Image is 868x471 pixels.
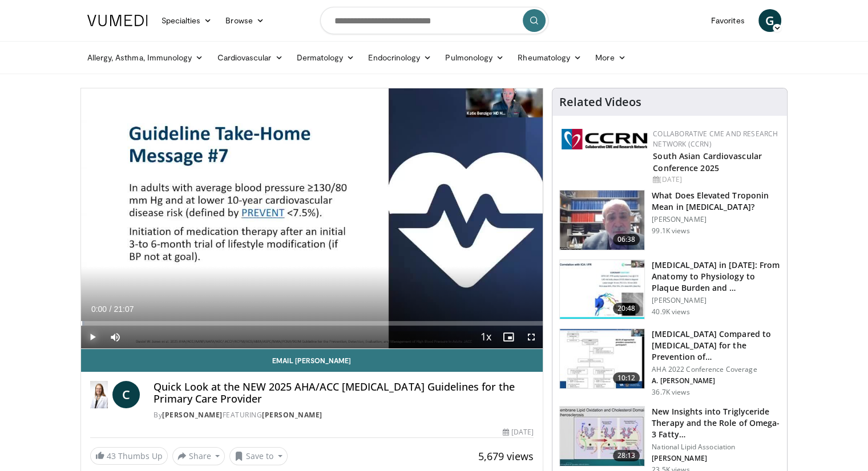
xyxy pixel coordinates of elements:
[172,447,225,465] button: Share
[652,454,780,463] p: [PERSON_NAME]
[652,215,780,224] p: [PERSON_NAME]
[110,304,112,314] span: /
[560,190,644,250] img: 98daf78a-1d22-4ebe-927e-10afe95ffd94.150x105_q85_crop-smart_upscale.jpg
[652,226,689,235] p: 99.1K views
[652,406,780,440] h3: New Insights into Triglyceride Therapy and the Role of Omega-3 Fatty…
[520,326,543,348] button: Fullscreen
[162,410,223,420] a: [PERSON_NAME]
[114,304,134,314] span: 21:07
[613,372,640,384] span: 10:12
[81,321,543,326] div: Progress Bar
[155,9,219,32] a: Specialties
[588,46,632,69] a: More
[562,129,647,149] img: a04ee3ba-8487-4636-b0fb-5e8d268f3737.png.150x105_q85_autocrop_double_scale_upscale_version-0.2.png
[81,349,543,372] a: Email [PERSON_NAME]
[81,88,543,349] video-js: Video Player
[154,381,534,405] h4: Quick Look at the NEW 2025 AHA/ACC [MEDICAL_DATA] Guidelines for the Primary Care Provider
[653,174,778,185] div: [DATE]
[262,410,322,420] a: [PERSON_NAME]
[652,388,689,397] p: 36.7K views
[511,46,588,69] a: Rheumatology
[503,427,534,437] div: [DATE]
[758,9,781,32] a: G
[613,450,640,461] span: 28:13
[560,260,644,319] img: 823da73b-7a00-425d-bb7f-45c8b03b10c3.150x105_q85_crop-smart_upscale.jpg
[87,15,148,26] img: VuMedi Logo
[613,234,640,245] span: 06:38
[229,447,288,465] button: Save to
[652,307,689,316] p: 40.9K views
[652,259,780,294] h3: [MEDICAL_DATA] in [DATE]: From Anatomy to Physiology to Plaque Burden and …
[474,326,497,348] button: Playback Rate
[290,46,362,69] a: Dermatology
[91,304,107,314] span: 0:00
[559,259,780,320] a: 20:48 [MEDICAL_DATA] in [DATE]: From Anatomy to Physiology to Plaque Burden and … [PERSON_NAME] 4...
[320,7,548,34] input: Search topics, interventions
[652,296,780,305] p: [PERSON_NAME]
[652,376,780,385] p: A. [PERSON_NAME]
[107,450,116,461] span: 43
[613,303,640,314] span: 20:48
[104,326,127,348] button: Mute
[497,326,520,348] button: Enable picture-in-picture mode
[80,46,211,69] a: Allergy, Asthma, Immunology
[81,326,104,348] button: Play
[653,151,762,173] a: South Asian Cardiovascular Conference 2025
[653,129,778,149] a: Collaborative CME and Research Network (CCRN)
[361,46,438,69] a: Endocrinology
[219,9,271,32] a: Browse
[652,190,780,213] h3: What Does Elevated Troponin Mean in [MEDICAL_DATA]?
[90,381,108,408] img: Dr. Catherine P. Benziger
[559,95,641,109] h4: Related Videos
[154,410,534,420] div: By FEATURING
[560,329,644,388] img: 7c0f9b53-1609-4588-8498-7cac8464d722.150x105_q85_crop-smart_upscale.jpg
[704,9,752,32] a: Favorites
[560,407,644,466] img: 45ea033d-f728-4586-a1ce-38957b05c09e.150x105_q85_crop-smart_upscale.jpg
[652,328,780,363] h3: [MEDICAL_DATA] Compared to [MEDICAL_DATA] for the Prevention of…
[112,381,140,408] a: C
[438,46,511,69] a: Pulmonology
[559,190,780,250] a: 06:38 What Does Elevated Troponin Mean in [MEDICAL_DATA]? [PERSON_NAME] 99.1K views
[652,442,780,452] p: National Lipid Association
[559,328,780,397] a: 10:12 [MEDICAL_DATA] Compared to [MEDICAL_DATA] for the Prevention of… AHA 2022 Conference Covera...
[210,46,289,69] a: Cardiovascular
[478,449,534,463] span: 5,679 views
[652,365,780,374] p: AHA 2022 Conference Coverage
[90,447,168,465] a: 43 Thumbs Up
